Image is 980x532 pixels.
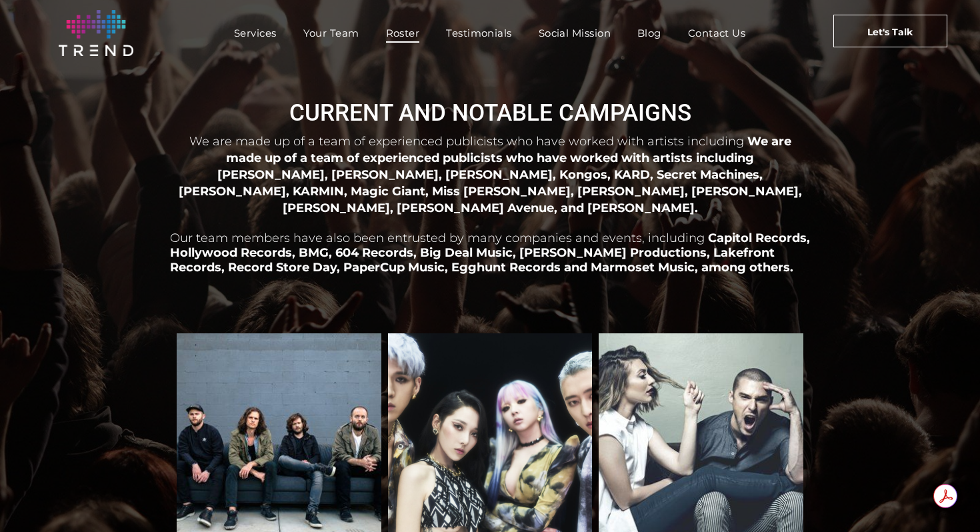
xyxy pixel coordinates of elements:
a: Roster [373,23,433,43]
span: CURRENT AND NOTABLE CAMPAIGNS [289,99,691,127]
img: logo [59,10,133,56]
span: Capitol Records, Hollywood Records, BMG, 604 Records, Big Deal Music, [PERSON_NAME] Productions, ... [170,231,810,275]
span: Let's Talk [867,15,913,49]
a: Testimonials [433,23,525,43]
span: We are made up of a team of experienced publicists who have worked with artists including [PERSON... [179,134,802,215]
span: We are made up of a team of experienced publicists who have worked with artists including [189,134,744,149]
a: Services [221,23,290,43]
a: Blog [624,23,675,43]
span: Our team members have also been entrusted by many companies and events, including [170,231,705,245]
a: Your Team [290,23,373,43]
a: Let's Talk [833,15,947,47]
iframe: Chat Widget [913,468,980,532]
a: Social Mission [525,23,624,43]
a: Contact Us [675,23,759,43]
